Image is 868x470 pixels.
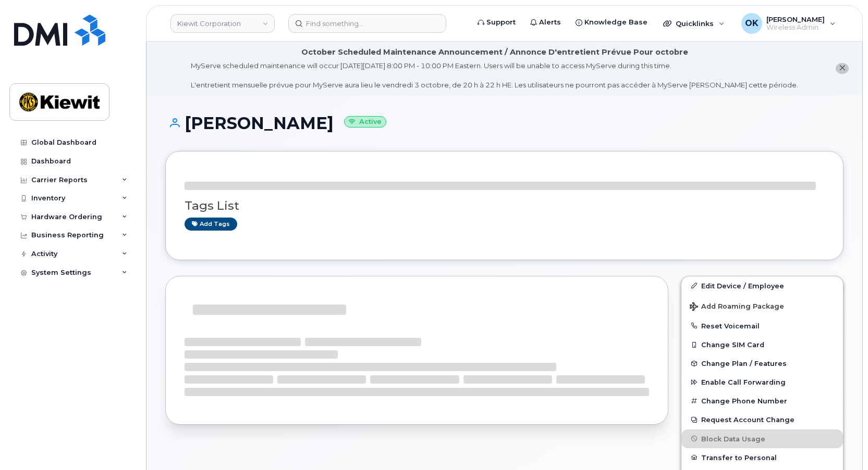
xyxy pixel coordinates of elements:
button: Request Account Change [681,410,843,429]
button: Change Plan / Features [681,354,843,373]
h1: [PERSON_NAME] [165,114,843,132]
span: Change Plan / Features [701,360,787,367]
span: Enable Call Forwarding [701,378,786,386]
span: Add Roaming Package [690,302,784,312]
div: October Scheduled Maintenance Announcement / Annonce D'entretient Prévue Pour octobre [301,47,688,58]
a: Edit Device / Employee [681,276,843,295]
button: Change SIM Card [681,335,843,354]
button: Reset Voicemail [681,316,843,335]
button: Add Roaming Package [681,295,843,316]
button: Enable Call Forwarding [681,373,843,391]
button: close notification [836,63,849,74]
button: Transfer to Personal [681,448,843,467]
button: Block Data Usage [681,429,843,448]
div: MyServe scheduled maintenance will occur [DATE][DATE] 8:00 PM - 10:00 PM Eastern. Users will be u... [191,61,798,90]
h3: Tags List [185,199,824,212]
button: Change Phone Number [681,391,843,410]
a: Add tags [185,218,237,231]
small: Active [344,116,386,128]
